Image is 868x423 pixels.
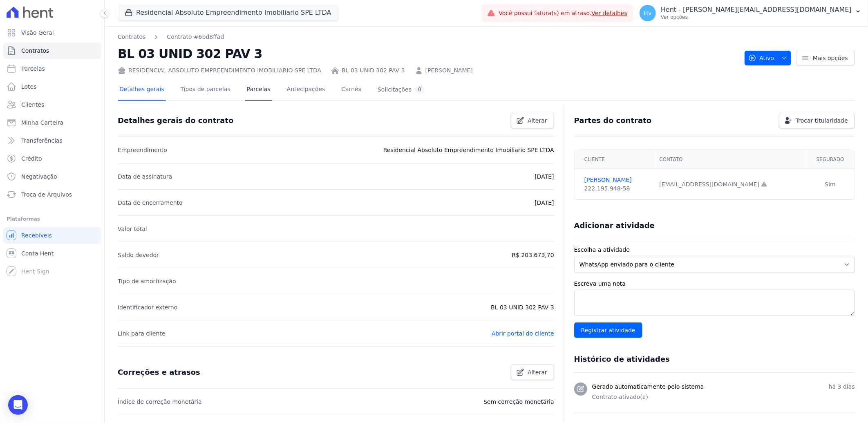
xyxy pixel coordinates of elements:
[592,10,628,16] a: Ver detalhes
[806,150,855,169] th: Segurado
[574,246,855,254] label: Escolha a atividade
[528,368,547,376] span: Alterar
[21,119,63,127] span: Minha Carteira
[383,145,554,155] p: Residencial Absoluto Empreendimento Imobiliario SPE LTDA
[21,83,37,91] span: Lotes
[21,29,54,37] span: Visão Geral
[118,33,738,41] nav: Breadcrumb
[584,184,650,193] div: 222.195.948-58
[21,137,63,145] span: Transferências
[584,176,650,184] a: [PERSON_NAME]
[7,214,98,224] div: Plataformas
[3,25,101,41] a: Visão Geral
[3,43,101,59] a: Contratos
[574,354,670,364] h3: Histórico de atividades
[745,51,792,65] button: Ativo
[3,114,101,131] a: Minha Carteira
[118,367,200,377] h3: Correções e atrasos
[3,168,101,185] a: Negativação
[21,65,45,73] span: Parcelas
[118,45,738,63] h2: BL 03 UNID 302 PAV 3
[118,198,183,208] p: Data de encerramento
[376,79,426,101] a: Solicitações0
[796,116,848,125] span: Trocar titularidade
[644,10,652,16] span: Hv
[167,33,224,41] a: Contrato #6bd8ffad
[574,280,855,288] label: Escreva uma nota
[118,116,233,125] h3: Detalhes gerais do contrato
[3,60,101,77] a: Parcelas
[796,51,855,65] a: Mais opções
[661,14,852,20] p: Ver opções
[779,113,855,128] a: Trocar titularidade
[3,132,101,149] a: Transferências
[118,145,167,155] p: Empreendimento
[21,172,57,181] span: Negativação
[499,9,627,18] span: Você possui fatura(s) em atraso.
[21,231,52,239] span: Recebíveis
[633,2,868,25] button: Hv Hent - [PERSON_NAME][EMAIL_ADDRESS][DOMAIN_NAME] Ver opções
[535,172,554,181] p: [DATE]
[118,5,338,20] button: Residencial Absoluto Empreendimento Imobiliario SPE LTDA
[592,393,855,401] p: Contrato ativado(a)
[813,54,848,62] span: Mais opções
[118,397,202,407] p: Índice de correção monetária
[483,397,554,407] p: Sem correção monetária
[21,190,72,199] span: Troca de Arquivos
[340,79,363,101] a: Carnês
[574,116,652,125] h3: Partes do contrato
[535,198,554,208] p: [DATE]
[118,66,321,75] div: RESIDENCIAL ABSOLUTO EMPREENDIMENTO IMOBILIARIO SPE LTDA
[528,116,547,125] span: Alterar
[118,276,176,286] p: Tipo de amortização
[829,383,855,391] p: há 3 dias
[574,221,655,231] h3: Adicionar atividade
[21,47,49,55] span: Contratos
[3,78,101,95] a: Lotes
[425,66,473,75] a: [PERSON_NAME]
[21,249,54,257] span: Conta Hent
[806,169,855,200] td: Sim
[118,224,147,234] p: Valor total
[748,51,774,65] span: Ativo
[118,250,159,260] p: Saldo devedor
[511,365,554,380] a: Alterar
[285,79,327,101] a: Antecipações
[21,101,44,109] span: Clientes
[415,86,425,94] div: 0
[574,322,642,338] input: Registrar atividade
[118,172,172,181] p: Data de assinatura
[8,395,28,415] div: Open Intercom Messenger
[492,330,554,337] a: Abrir portal do cliente
[660,180,801,189] div: [EMAIL_ADDRESS][DOMAIN_NAME]
[118,302,177,312] p: Identificador externo
[179,79,232,101] a: Tipos de parcelas
[491,302,554,312] p: BL 03 UNID 302 PAV 3
[118,329,165,338] p: Link para cliente
[511,113,554,128] a: Alterar
[3,150,101,167] a: Crédito
[512,250,554,260] p: R$ 203.673,70
[3,96,101,113] a: Clientes
[21,154,42,163] span: Crédito
[3,245,101,262] a: Conta Hent
[118,33,224,41] nav: Breadcrumb
[118,79,166,101] a: Detalhes gerais
[661,6,852,14] p: Hent - [PERSON_NAME][EMAIL_ADDRESS][DOMAIN_NAME]
[592,383,704,391] h3: Gerado automaticamente pelo sistema
[378,86,425,94] div: Solicitações
[245,79,272,101] a: Parcelas
[655,150,806,169] th: Contato
[118,33,145,41] a: Contratos
[3,186,101,203] a: Troca de Arquivos
[342,66,405,75] a: BL 03 UNID 302 PAV 3
[575,150,655,169] th: Cliente
[3,227,101,244] a: Recebíveis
